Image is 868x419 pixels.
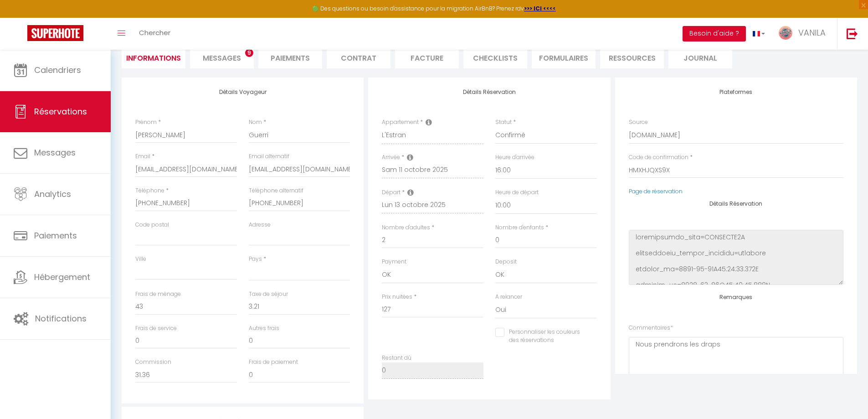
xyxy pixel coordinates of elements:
label: Email alternatif [249,152,289,161]
label: Nombre d'enfants [495,223,544,232]
span: 9 [245,49,253,57]
label: Statut [495,118,512,127]
li: FORMULAIRES [532,46,596,68]
span: Messages [34,147,76,158]
h4: Détails Voyageur [135,89,350,95]
label: Adresse [249,221,271,229]
label: Code de confirmation [629,153,688,162]
li: Paiements [258,46,322,68]
label: Restant dû [382,354,411,362]
label: A relancer [495,293,522,301]
img: logout [847,28,858,39]
label: Prénom [135,118,157,127]
label: Ville [135,255,146,264]
label: Heure d'arrivée [495,153,534,162]
h4: Détails Réservation [382,89,596,95]
span: Hébergement [34,271,90,283]
h4: Détails Réservation [629,201,843,207]
a: >>> ICI <<<< [524,5,556,12]
label: Frais de ménage [135,290,181,299]
label: Frais de service [135,324,177,333]
li: Journal [668,46,732,68]
li: Ressources [600,46,664,68]
label: Téléphone alternatif [249,186,303,195]
a: ... VANILA [772,18,837,50]
h4: Remarques [629,294,843,300]
label: Source [629,118,648,127]
label: Nom [249,118,262,127]
label: Appartement [382,118,419,127]
li: Facture [395,46,459,68]
span: Calendriers [34,64,81,76]
label: Taxe de séjour [249,290,288,299]
label: Deposit [495,258,517,266]
a: Page de réservation [629,187,683,195]
label: Commentaires [629,324,673,332]
label: Autres frais [249,324,279,333]
label: Téléphone [135,186,164,195]
label: Nombre d'adultes [382,223,430,232]
span: Paiements [34,230,77,241]
label: Commission [135,358,171,367]
span: Analytics [34,188,71,200]
label: Email [135,152,150,161]
li: Contrat [327,46,390,68]
li: Informations [122,46,185,68]
span: Chercher [139,28,170,37]
label: Payment [382,258,406,266]
img: Super Booking [27,25,83,41]
label: Arrivée [382,153,400,162]
h4: Plateformes [629,89,843,95]
label: Départ [382,188,401,197]
span: Messages [203,53,241,63]
span: VANILA [798,27,826,38]
label: Frais de paiement [249,358,298,367]
span: Réservations [34,106,87,117]
li: CHECKLISTS [463,46,527,68]
img: ... [779,26,792,40]
a: Chercher [132,18,177,50]
label: Pays [249,255,262,264]
span: Notifications [35,313,87,324]
label: Code postal [135,221,169,229]
label: Heure de départ [495,188,539,197]
button: Besoin d'aide ? [683,26,746,41]
label: Prix nuitées [382,293,412,301]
